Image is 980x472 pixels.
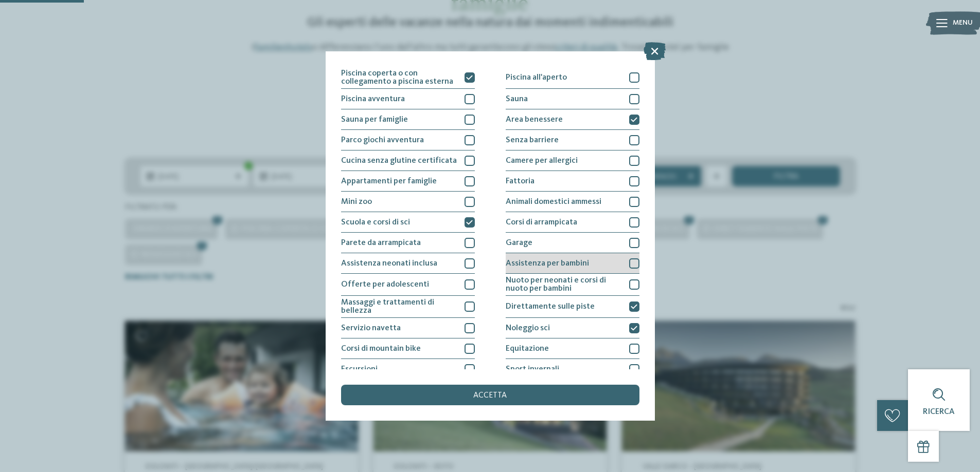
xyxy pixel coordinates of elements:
span: Animali domestici ammessi [506,198,601,206]
span: Nuoto per neonati e corsi di nuoto per bambini [506,276,621,293]
span: Parco giochi avventura [341,136,424,144]
span: Camere per allergici [506,157,578,165]
span: Fattoria [506,177,534,185]
span: Noleggio sci [506,324,550,332]
span: Ricerca [923,408,955,416]
span: Senza barriere [506,136,559,144]
span: Piscina all'aperto [506,73,567,82]
span: Garage [506,239,532,247]
span: Piscina coperta o con collegamento a piscina esterna [341,69,457,86]
span: Sport invernali [506,365,559,373]
span: Corsi di mountain bike [341,345,421,353]
span: Sauna [506,95,528,103]
span: Parete da arrampicata [341,239,421,247]
span: Scuola e corsi di sci [341,218,410,226]
span: Equitazione [506,345,549,353]
span: Sauna per famiglie [341,116,408,124]
span: Assistenza per bambini [506,259,589,268]
span: Piscina avventura [341,95,405,103]
span: Escursioni [341,365,378,373]
span: Cucina senza glutine certificata [341,157,457,165]
span: Direttamente sulle piste [506,303,595,311]
span: Assistenza neonati inclusa [341,259,437,268]
span: Area benessere [506,116,563,124]
span: Mini zoo [341,198,372,206]
span: Appartamenti per famiglie [341,177,437,185]
span: accetta [473,391,507,400]
span: Corsi di arrampicata [506,218,577,226]
span: Offerte per adolescenti [341,280,429,289]
span: Massaggi e trattamenti di bellezza [341,298,457,315]
span: Servizio navetta [341,324,401,332]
